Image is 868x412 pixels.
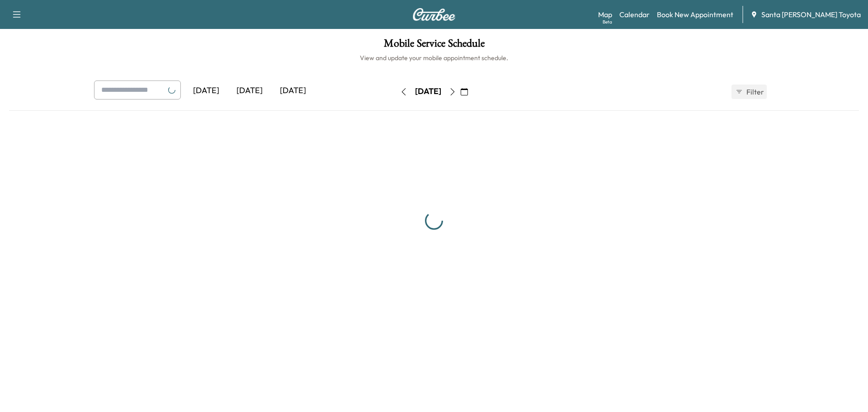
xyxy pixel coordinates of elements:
[657,9,733,20] a: Book New Appointment
[761,9,861,20] span: Santa [PERSON_NAME] Toyota
[412,8,456,21] img: Curbee Logo
[415,86,441,97] div: [DATE]
[228,81,271,101] div: [DATE]
[746,86,763,97] span: Filter
[619,9,650,20] a: Calendar
[598,9,612,20] a: MapBeta
[9,53,859,62] h6: View and update your mobile appointment schedule.
[9,38,859,53] h1: Mobile Service Schedule
[731,85,767,99] button: Filter
[603,19,612,25] div: Beta
[184,81,228,101] div: [DATE]
[271,81,315,101] div: [DATE]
